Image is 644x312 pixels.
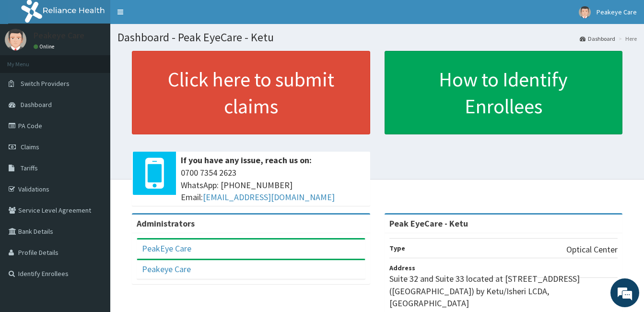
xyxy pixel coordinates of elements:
a: How to Identify Enrollees [385,51,623,134]
a: [EMAIL_ADDRESS][DOMAIN_NAME] [203,192,335,203]
span: Dashboard [21,100,52,109]
strong: Peak EyeCare - Ketu [389,218,468,229]
span: Tariffs [21,164,38,172]
a: Online [34,43,57,50]
b: Address [389,264,415,272]
img: User Image [5,29,26,50]
p: Optical Center [566,243,618,256]
b: If you have any issue, reach us on: [181,155,312,166]
span: 0700 7354 2623 WhatsApp: [PHONE_NUMBER] Email: [181,167,365,204]
a: Dashboard [580,35,615,43]
span: Peakeye Care [597,8,637,16]
p: Peakeye Care [34,31,84,40]
a: Click here to submit claims [132,51,370,134]
a: PeakEye Care [142,243,191,254]
img: User Image [579,6,591,18]
a: Peakeye Care [142,264,191,275]
b: Type [389,244,405,252]
span: Claims [21,143,39,151]
li: Here [616,35,637,43]
span: Switch Providers [21,79,70,88]
h1: Dashboard - Peak EyeCare - Ketu [117,31,637,44]
b: Administrators [137,218,195,229]
p: Suite 32 and Suite 33 located at [STREET_ADDRESS] ([GEOGRAPHIC_DATA]) by Ketu/Isheri LCDA, [GEOGR... [389,273,618,310]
